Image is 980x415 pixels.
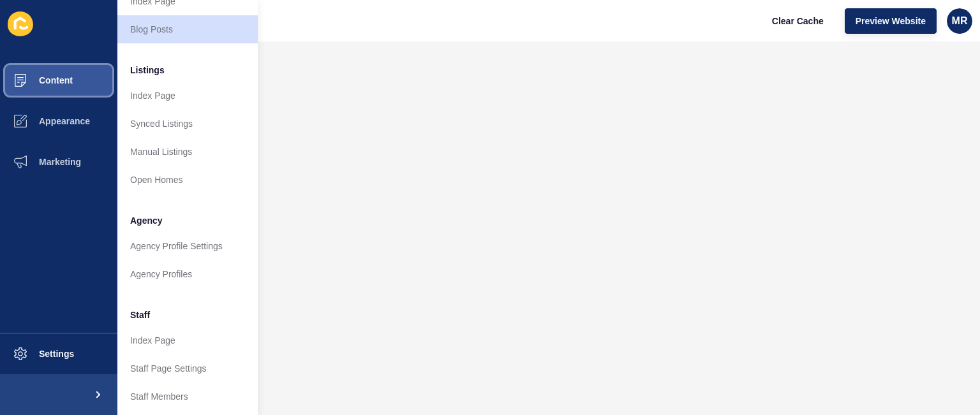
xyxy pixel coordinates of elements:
[761,8,835,34] button: Clear Cache
[117,260,258,288] a: Agency Profiles
[856,15,926,27] span: Preview Website
[130,64,165,76] span: Listings
[130,309,150,321] span: Staff
[772,15,824,27] span: Clear Cache
[130,214,163,227] span: Agency
[117,138,258,166] a: Manual Listings
[117,166,258,194] a: Open Homes
[117,82,258,110] a: Index Page
[952,15,968,27] span: MR
[845,8,937,34] button: Preview Website
[117,354,258,382] a: Staff Page Settings
[117,382,258,411] a: Staff Members
[117,326,258,354] a: Index Page
[117,15,258,43] a: Blog Posts
[117,232,258,260] a: Agency Profile Settings
[117,110,258,138] a: Synced Listings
